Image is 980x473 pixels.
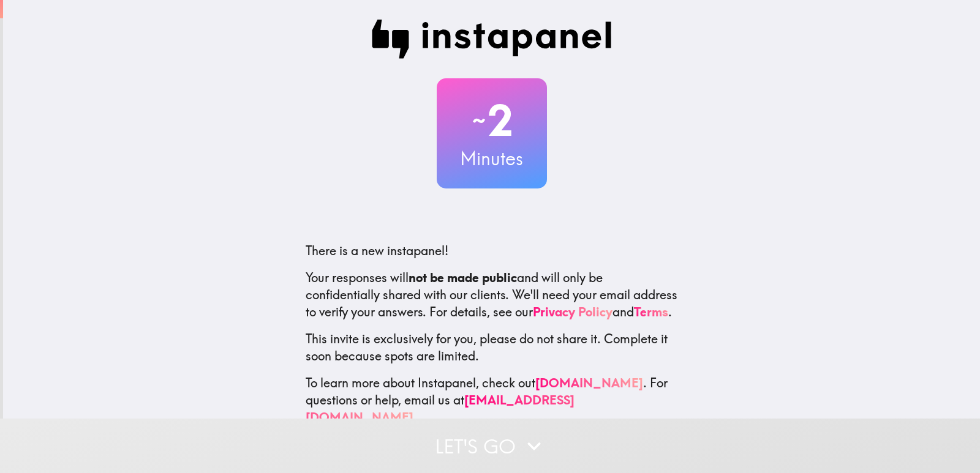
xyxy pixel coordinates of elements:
[409,270,517,285] b: not be made public
[306,330,678,365] p: This invite is exclusively for you, please do not share it. Complete it soon because spots are li...
[306,243,448,258] span: There is a new instapanel!
[535,375,643,390] a: [DOMAIN_NAME]
[306,269,678,321] p: Your responses will and will only be confidentially shared with our clients. We'll need your emai...
[533,304,612,319] a: Privacy Policy
[306,374,678,426] p: To learn more about Instapanel, check out . For questions or help, email us at .
[372,20,612,59] img: Instapanel
[470,102,488,139] span: ~
[437,95,547,146] h2: 2
[634,304,668,319] a: Terms
[437,146,547,171] h3: Minutes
